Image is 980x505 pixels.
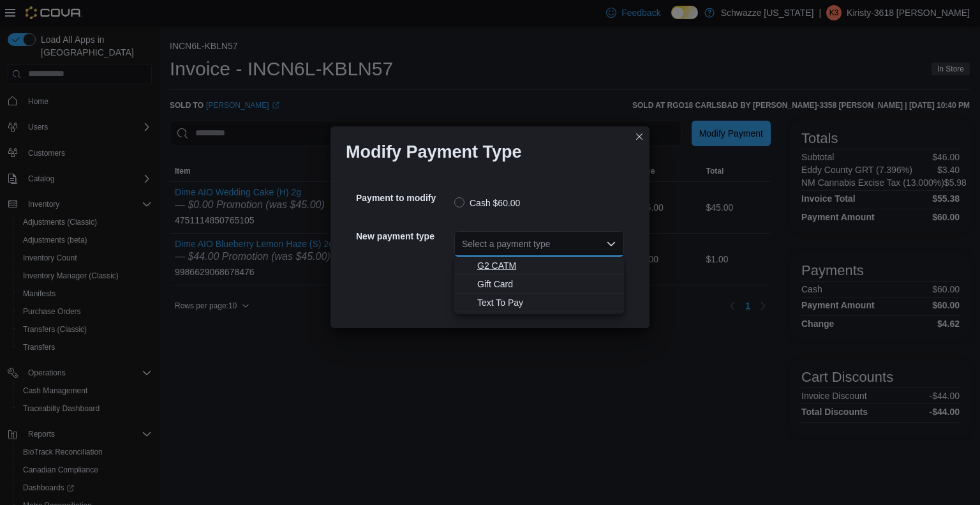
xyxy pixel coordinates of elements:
[454,257,624,312] div: Choose from the following options
[477,296,616,309] span: Text To Pay
[356,223,452,249] h5: New payment type
[454,294,624,312] button: Text To Pay
[346,142,522,162] h1: Modify Payment Type
[606,239,616,249] button: Close list of options
[454,195,520,211] label: Cash $60.00
[477,259,616,272] span: G2 CATM
[356,185,452,211] h5: Payment to modify
[477,278,616,290] span: Gift Card
[462,236,463,252] input: Accessible screen reader label
[632,129,647,144] button: Closes this modal window
[454,257,624,275] button: G2 CATM
[454,275,624,294] button: Gift Card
